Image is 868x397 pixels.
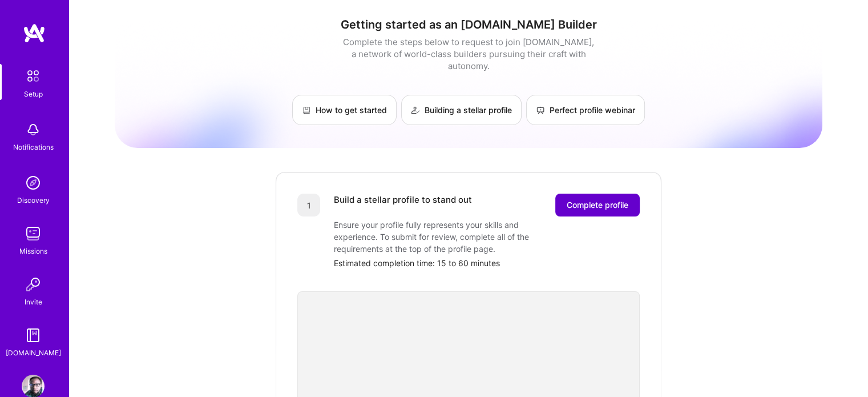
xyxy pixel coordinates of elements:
div: [DOMAIN_NAME] [6,347,61,359]
img: setup [21,64,45,88]
img: bell [22,118,45,141]
div: Complete the steps below to request to join [DOMAIN_NAME], a network of world-class builders purs... [340,36,597,72]
div: Missions [19,245,47,257]
div: Ensure your profile fully represents your skills and experience. To submit for review, complete a... [334,219,562,255]
h1: Getting started as an [DOMAIN_NAME] Builder [115,18,822,31]
a: How to get started [292,95,397,125]
div: Setup [24,88,43,100]
img: Building a stellar profile [411,106,420,115]
img: guide book [22,324,45,347]
a: Perfect profile webinar [526,95,645,125]
img: How to get started [302,106,311,115]
img: Invite [22,273,45,296]
span: Complete profile [567,199,628,211]
div: Estimated completion time: 15 to 60 minutes [334,257,640,269]
div: Invite [25,296,42,308]
img: logo [23,23,46,43]
img: discovery [22,171,45,194]
div: Build a stellar profile to stand out [334,194,472,216]
div: 1 [297,194,320,216]
a: Building a stellar profile [401,95,522,125]
button: Complete profile [555,194,640,216]
img: teamwork [22,222,45,245]
img: Perfect profile webinar [536,106,545,115]
div: Notifications [13,141,54,153]
div: Discovery [17,194,50,206]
